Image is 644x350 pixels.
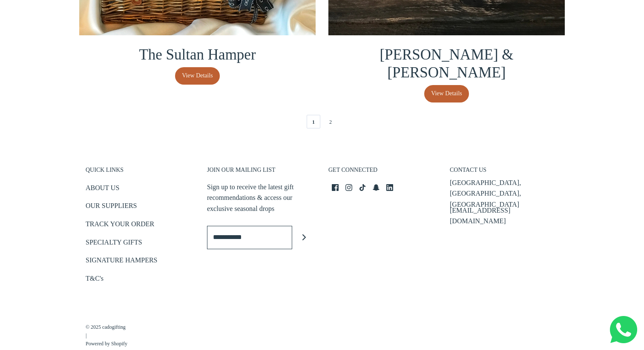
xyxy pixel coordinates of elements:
[450,205,558,227] p: [EMAIL_ADDRESS][DOMAIN_NAME]
[86,315,127,348] p: |
[328,46,565,82] h3: [PERSON_NAME] & [PERSON_NAME]
[79,46,316,64] h3: The Sultan Hamper
[86,200,137,214] a: OUR SUPPLIERS
[86,323,127,331] a: © 2025 cadogifting
[292,226,316,249] button: Join
[450,166,558,178] h3: CONTACT US
[431,89,462,98] span: View Details
[86,237,142,251] a: SPECIALTY GIFTS
[207,226,292,249] input: Enter email
[610,316,637,343] img: Whatsapp
[207,182,316,214] p: Sign up to receive the latest gift recommendations & access our exclusive seasonal drops
[207,166,316,178] h3: JOIN OUR MAILING LIST
[86,219,154,233] a: TRACK YOUR ORDER
[86,182,119,196] a: ABOUT US
[328,166,437,178] h3: GET CONNECTED
[175,67,220,85] a: View Details
[86,166,194,178] h3: QUICK LINKS
[450,177,558,210] p: [GEOGRAPHIC_DATA], [GEOGRAPHIC_DATA], [GEOGRAPHIC_DATA]
[86,273,103,287] a: T&C's
[86,255,157,269] a: SIGNATURE HAMPERS
[424,85,469,102] a: View Details
[324,115,337,128] a: 2
[86,340,127,348] a: Powered by Shopify
[182,71,213,80] span: View Details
